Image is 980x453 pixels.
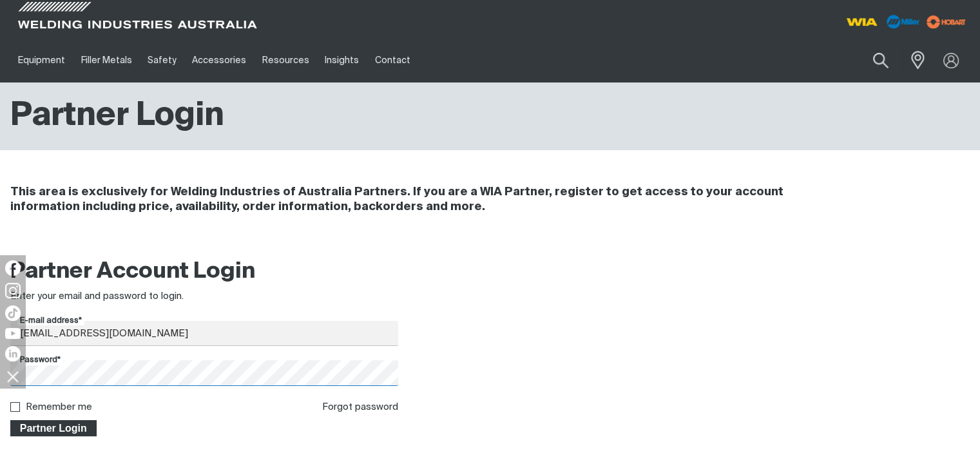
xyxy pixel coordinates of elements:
button: Partner Login [10,420,97,437]
a: Filler Metals [73,38,139,82]
nav: Main [10,38,730,82]
img: YouTube [5,328,21,339]
a: Resources [255,38,317,82]
img: Instagram [5,283,21,298]
a: Safety [140,38,184,82]
h1: Partner Login [10,95,224,137]
a: Forgot password [322,402,398,412]
label: Remember me [26,402,92,412]
img: LinkedIn [5,346,21,361]
button: Search products [859,45,903,75]
a: Equipment [10,38,73,82]
img: hide socials [2,365,24,387]
a: Insights [317,38,367,82]
h2: Partner Account Login [10,258,398,286]
h4: This area is exclusively for Welding Industries of Australia Partners. If you are a WIA Partner, ... [10,185,806,215]
span: Partner Login [12,420,95,437]
a: Accessories [184,38,254,82]
div: Enter your email and password to login. [10,289,398,304]
a: Contact [367,38,418,82]
img: miller [923,12,970,32]
img: Facebook [5,260,21,276]
img: TikTok [5,305,21,321]
input: Product name or item number... [843,45,903,75]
